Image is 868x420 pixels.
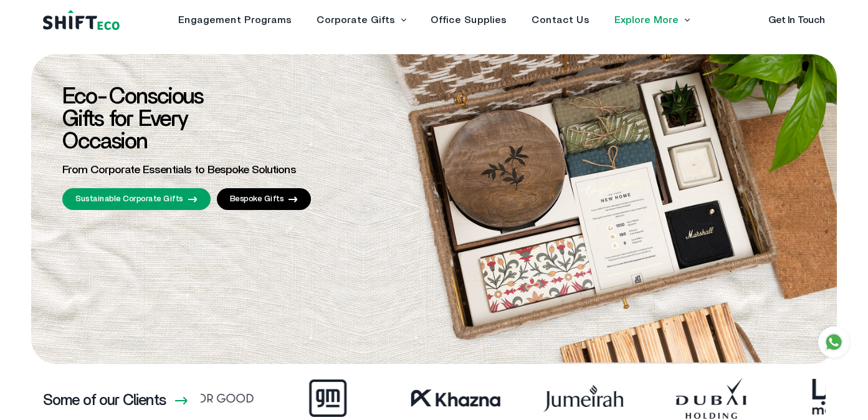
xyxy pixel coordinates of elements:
[62,85,203,153] span: Eco-Conscious Gifts for Every Occasion
[62,165,296,176] span: From Corporate Essentials to Bespoke Solutions
[377,376,505,420] img: Frame_59.webp
[505,376,632,420] img: Frame_38.webp
[43,393,166,408] h3: Some of our Clients
[62,188,211,210] a: Sustainable Corporate Gifts
[178,15,292,25] a: Engagement Programs
[768,15,825,25] a: Get In Touch
[217,188,312,210] a: Bespoke Gifts
[632,376,760,420] img: Frame_41.webp
[532,15,589,25] a: Contact Us
[614,15,679,25] a: Explore More
[431,15,507,25] a: Office Supplies
[249,376,377,420] img: Frame_42.webp
[317,15,395,25] a: Corporate Gifts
